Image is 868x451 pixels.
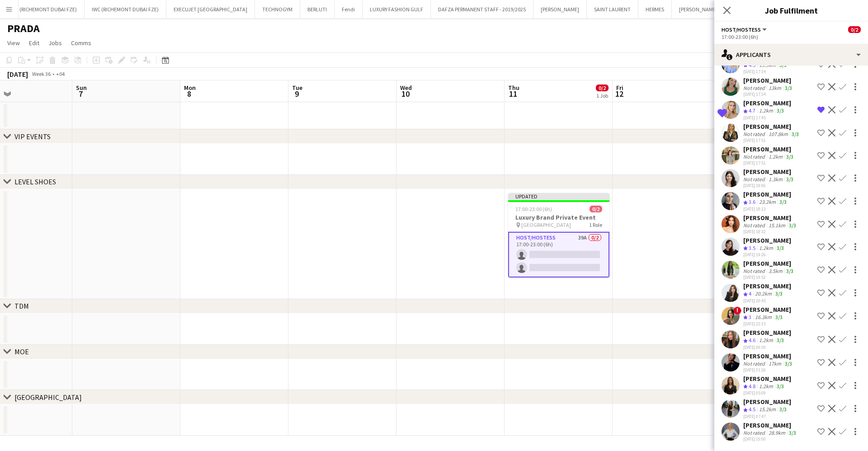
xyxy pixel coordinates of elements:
div: 1.2km [757,244,775,252]
span: 9 [291,89,302,99]
a: View [4,37,24,49]
div: 16.3km [753,314,774,321]
span: Wed [400,84,412,92]
div: 1.2km [767,153,784,160]
div: [DATE] 05:09 [743,390,791,396]
h1: PRADA [7,22,40,35]
div: [PERSON_NAME] [743,375,791,383]
div: +04 [56,70,65,77]
div: [DATE] 17:51 [743,137,801,143]
div: 20.2km [753,290,774,298]
app-skills-label: 3/3 [786,176,793,183]
div: [DATE] 18:32 [743,229,798,235]
span: 4.7 [749,107,755,114]
a: Edit [25,37,43,49]
span: Host/Hostess [722,26,761,33]
div: Not rated [743,176,767,183]
h3: Luxury Brand Private Event [508,213,609,221]
div: [DATE] [7,70,28,79]
app-skills-label: 3/3 [786,268,793,274]
div: [DATE] 17:51 [743,160,795,166]
div: [PERSON_NAME] [743,145,795,153]
app-skills-label: 3/3 [789,429,796,436]
div: 15.2km [757,406,778,413]
div: [PERSON_NAME] [743,282,791,290]
div: [DATE] 19:52 [743,274,795,280]
button: [PERSON_NAME] & CO [672,0,737,18]
div: 1.2km [757,107,775,115]
span: 11 [507,89,519,99]
div: 3.5km [767,268,784,274]
span: 0/2 [590,206,602,212]
span: Sun [76,84,87,92]
div: [PERSON_NAME] [743,329,791,337]
span: Jobs [48,39,62,47]
span: 4.6 [749,337,755,343]
div: [DATE] 17:34 [743,69,791,75]
button: EXECUJET [GEOGRAPHIC_DATA] [166,0,255,18]
div: [DATE] 17:45 [743,115,791,121]
span: Tue [292,84,302,92]
div: MOE [14,347,29,356]
app-job-card: Updated17:00-23:00 (6h)0/2Luxury Brand Private Event [GEOGRAPHIC_DATA]1 RoleHost/Hostess39A0/217:... [508,193,609,277]
span: 4.8 [749,383,755,390]
div: 1.2km [757,383,775,390]
app-skills-label: 3/3 [786,153,793,160]
span: 17:00-23:00 (6h) [515,206,552,212]
div: [DATE] 01:26 [743,367,794,373]
app-skills-label: 3/3 [777,383,784,390]
div: 107.8km [767,131,790,137]
div: Not rated [743,131,767,137]
div: [PERSON_NAME] [743,76,794,85]
div: [PERSON_NAME] [743,236,791,244]
div: [DATE] 20:45 [743,298,791,304]
div: [PERSON_NAME] [743,421,798,429]
app-skills-label: 3/3 [789,222,796,229]
div: VIP EVENTS [14,132,51,141]
div: Applicants [714,44,868,66]
app-skills-label: 3/3 [777,107,784,114]
div: [DATE] 17:34 [743,91,794,97]
div: Not rated [743,429,767,436]
div: Not rated [743,222,767,229]
button: TECHNOGYM [255,0,300,18]
div: Not rated [743,85,767,91]
button: BERLUTI [300,0,335,18]
app-skills-label: 3/3 [785,360,792,367]
span: Fri [616,84,623,92]
button: [PERSON_NAME] [533,0,587,18]
button: HERMES [638,0,672,18]
div: 1.2km [757,337,775,344]
span: View [7,39,20,47]
span: 3.5 [749,244,755,251]
div: [PERSON_NAME] [743,214,798,222]
div: [DATE] 18:13 [743,206,791,212]
div: [DATE] 07:47 [743,413,791,419]
span: 12 [615,89,623,99]
app-skills-label: 3/3 [785,85,792,91]
div: Updated [508,193,609,200]
div: [PERSON_NAME] [743,99,791,107]
div: 1 Job [596,92,608,99]
div: 17:00-23:00 (6h) [722,33,861,40]
div: [PERSON_NAME] [743,352,794,360]
button: Fendi [335,0,363,18]
button: IWC (RICHEMONT DUBAI FZE) [85,0,166,18]
span: 1 Role [589,221,602,228]
div: TDM [14,302,29,311]
span: Thu [508,84,519,92]
app-skills-label: 3/3 [777,244,784,251]
span: 4 [749,290,751,297]
div: 17km [767,360,783,367]
div: LEVEL SHOES [14,177,56,186]
app-card-role: Host/Hostess39A0/217:00-23:00 (6h) [508,232,609,277]
span: 3.6 [749,198,755,205]
button: SAINT LAURENT [587,0,638,18]
div: [PERSON_NAME] [743,190,791,198]
app-skills-label: 3/3 [779,406,787,413]
div: Not rated [743,268,767,274]
h3: Job Fulfilment [714,5,868,16]
div: 13km [767,85,783,91]
span: 3 [749,314,751,320]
